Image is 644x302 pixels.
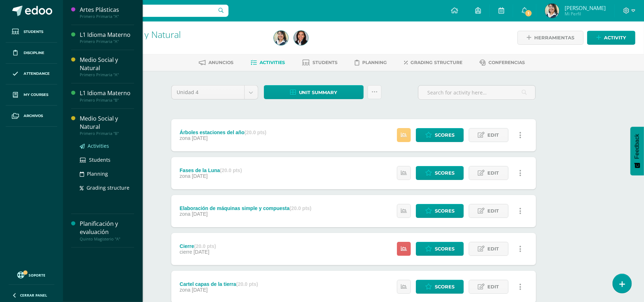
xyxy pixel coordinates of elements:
span: zona [180,135,190,141]
a: Planificación y evaluaciónQuinto Magisterio "A" [80,220,134,241]
span: Planning [87,170,108,177]
span: [DATE] [193,249,209,255]
span: Edit [488,128,499,142]
a: Soporte [9,270,54,279]
a: Students [6,21,57,43]
a: Grading structure [404,57,463,68]
span: [DATE] [192,287,208,293]
span: zona [180,287,190,293]
a: Students [80,156,134,164]
span: Attendance [24,71,50,77]
span: [DATE] [192,135,208,141]
a: Attendance [6,64,57,85]
a: Unit summary [264,85,364,99]
span: Scores [435,242,454,255]
a: Students [303,57,338,68]
a: Activity [587,31,635,45]
span: Unidad 4 [177,86,239,99]
span: 1 [525,9,532,17]
a: Archivos [6,106,57,127]
div: Primero Primaria 'A' [90,39,265,46]
div: L1 Idioma Materno [80,89,134,97]
span: Scores [435,128,454,142]
a: Activities [80,142,134,150]
span: [DATE] [192,211,208,217]
div: Primero Primaria "A" [80,72,134,77]
a: Herramientas [517,31,584,45]
span: Activities [260,60,285,65]
a: Grading structure [80,184,134,192]
div: L1 Idioma Materno [80,31,134,39]
span: zona [180,211,190,217]
strong: (20.0 pts) [245,130,266,135]
span: Soporte [29,273,46,278]
div: Artes Plásticas [80,6,134,14]
img: 404b5c15c138f3bb96076bfbe0b84fd5.png [274,31,288,45]
a: Anuncios [199,57,234,68]
div: Primero Primaria "B" [80,131,134,136]
a: Scores [416,204,464,218]
a: Activities [251,57,285,68]
span: Scores [435,280,454,293]
img: 404b5c15c138f3bb96076bfbe0b84fd5.png [545,4,559,18]
div: Elaboración de máquinas simple y compuesta [180,205,311,211]
div: Quinto Magisterio "A" [80,237,134,242]
span: [PERSON_NAME] [565,4,606,11]
span: Unit summary [299,86,338,99]
a: Discipline [6,43,57,64]
input: Search for activity here… [418,86,535,99]
span: Conferencias [489,60,525,65]
span: zona [180,173,190,179]
div: Medio Social y Natural [80,56,134,72]
a: Scores [416,166,464,180]
span: Anuncios [209,60,234,65]
span: Grading structure [411,60,463,65]
a: Artes PlásticasPrimero Primaria "A" [80,6,134,19]
span: Edit [488,204,499,218]
span: cierre [180,249,192,255]
span: [DATE] [192,173,208,179]
a: Planning [80,170,134,178]
span: Students [89,156,110,163]
img: f601d88a57e103b084b15924aeed5ff8.png [294,31,308,45]
span: Activity [604,31,626,44]
div: Cierre [180,243,216,249]
span: My courses [24,92,48,98]
span: Discipline [24,50,44,56]
a: L1 Idioma MaternoPrimero Primaria "A" [80,31,134,44]
a: Conferencias [480,57,525,68]
div: Planificación y evaluación [80,220,134,236]
span: Cerrar panel [20,293,47,298]
span: Archivos [24,113,43,119]
span: Grading structure [87,184,129,191]
a: Planning [355,57,387,68]
a: Unidad 4 [172,86,258,99]
div: Medio Social y Natural [80,115,134,131]
a: Medio Social y NaturalPrimero Primaria "B" [80,115,134,136]
div: Fases de la Luna [180,167,242,173]
span: Students [313,60,338,65]
span: Scores [435,166,454,180]
strong: (20.0 pts) [220,167,242,173]
span: Students [24,29,43,35]
span: Scores [435,204,454,218]
a: My courses [6,84,57,106]
div: Primero Primaria "A" [80,14,134,19]
a: L1 Idioma MaternoPrimero Primaria "B" [80,89,134,102]
span: Activities [88,142,109,149]
a: Scores [416,242,464,256]
a: Medio Social y NaturalPrimero Primaria "A" [80,56,134,77]
span: Edit [488,280,499,293]
button: Feedback - Mostrar encuesta [630,127,644,175]
div: Cartel capas de la tierra [180,281,258,287]
div: Primero Primaria "B" [80,98,134,103]
span: Edit [488,242,499,255]
a: Scores [416,280,464,294]
input: Search a user… [68,5,228,17]
span: Edit [488,166,499,180]
a: Scores [416,128,464,142]
span: Mi Perfil [565,11,606,17]
strong: (20.0 pts) [236,281,258,287]
span: Planning [363,60,387,65]
strong: (20.0 pts) [194,243,216,249]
